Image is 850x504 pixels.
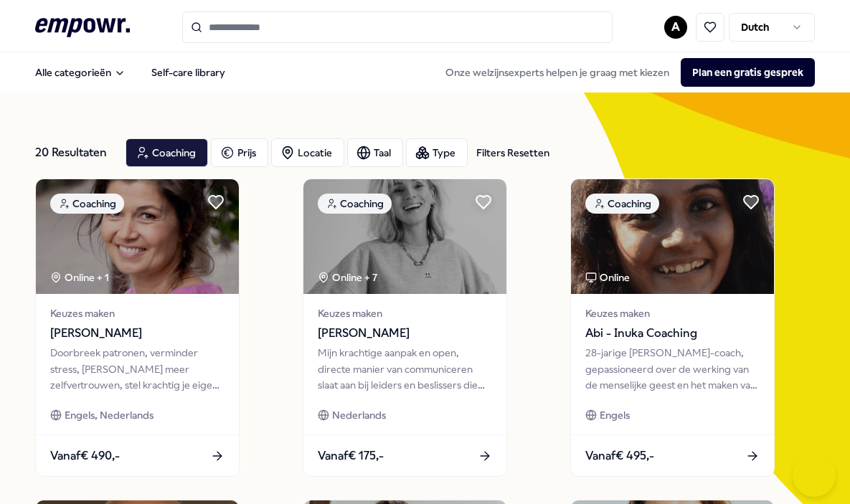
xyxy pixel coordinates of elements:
[24,58,137,87] button: Alle categorieën
[65,407,154,423] span: Engels, Nederlands
[318,447,384,465] span: Vanaf € 175,-
[50,270,109,285] div: Online + 1
[406,138,468,167] button: Type
[35,138,114,167] div: 20 Resultaten
[271,138,344,167] button: Locatie
[182,11,613,43] input: Search for products, categories or subcategories
[50,447,120,465] span: Vanaf € 490,-
[303,179,507,477] a: package imageCoachingOnline + 7Keuzes maken[PERSON_NAME]Mijn krachtige aanpak en open, directe ma...
[36,179,239,294] img: package image
[318,345,492,393] div: Mijn krachtige aanpak en open, directe manier van communiceren slaat aan bij leiders en beslisser...
[571,179,774,294] img: package image
[332,407,386,423] span: Nederlands
[318,305,492,321] span: Keuzes maken
[585,194,659,214] div: Coaching
[35,179,240,477] a: package imageCoachingOnline + 1Keuzes maken[PERSON_NAME]Doorbreek patronen, verminder stress, [PE...
[126,138,208,167] button: Coaching
[476,145,549,161] div: Filters Resetten
[600,407,630,423] span: Engels
[681,58,815,87] button: Plan een gratis gesprek
[347,138,403,167] button: Taal
[793,454,836,497] iframe: Help Scout Beacon - Open
[24,58,237,87] nav: Main
[318,194,392,214] div: Coaching
[585,270,630,285] div: Online
[585,447,654,465] span: Vanaf € 495,-
[211,138,268,167] button: Prijs
[50,194,124,214] div: Coaching
[664,16,687,39] button: A
[434,58,815,87] div: Onze welzijnsexperts helpen je graag met kiezen
[585,305,760,321] span: Keuzes maken
[50,324,225,343] span: [PERSON_NAME]
[318,324,492,343] span: [PERSON_NAME]
[318,270,377,285] div: Online + 7
[140,58,237,87] a: Self-care library
[585,345,760,393] div: 28-jarige [PERSON_NAME]-coach, gepassioneerd over de werking van de menselijke geest en het maken...
[585,324,760,343] span: Abi - Inuka Coaching
[50,345,225,393] div: Doorbreek patronen, verminder stress, [PERSON_NAME] meer zelfvertrouwen, stel krachtig je eigen g...
[570,179,775,477] a: package imageCoachingOnlineKeuzes makenAbi - Inuka Coaching28-jarige [PERSON_NAME]-coach, gepassi...
[303,179,506,294] img: package image
[50,305,225,321] span: Keuzes maken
